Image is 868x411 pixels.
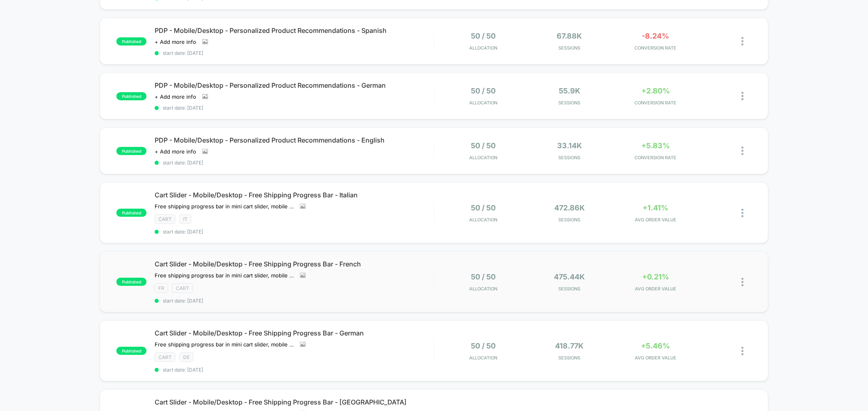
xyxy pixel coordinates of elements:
[155,298,433,304] span: start date: [DATE]
[471,342,496,350] span: 50 / 50
[470,286,498,292] span: Allocation
[179,214,191,224] span: IT
[529,286,611,292] span: Sessions
[614,100,697,106] span: CONVERSION RATE
[155,105,433,111] span: start date: [DATE]
[155,214,175,224] span: CART
[155,341,294,348] span: Free shipping progress bar in mini cart slider, mobile only
[155,203,294,210] span: Free shipping progress bar in mini cart slider, mobile only
[471,32,496,40] span: 50 / 50
[741,278,743,286] img: close
[741,147,743,155] img: close
[557,141,582,150] span: 33.14k
[529,355,611,361] span: Sessions
[116,347,146,355] span: published
[116,278,146,286] span: published
[741,92,743,100] img: close
[641,87,670,95] span: +2.80%
[155,93,196,100] span: + Add more info
[529,155,611,160] span: Sessions
[470,155,498,160] span: Allocation
[116,92,146,100] span: published
[155,272,294,279] span: Free shipping progress bar in mini cart slider, mobile only
[116,147,146,155] span: published
[155,160,433,166] span: start date: [DATE]
[155,81,433,89] span: PDP - Mobile/Desktop - Personalized Product Recommendations - German
[470,355,498,361] span: Allocation
[155,367,433,373] span: start date: [DATE]
[741,347,743,355] img: close
[614,45,697,51] span: CONVERSION RATE
[529,100,611,106] span: Sessions
[155,329,433,337] span: Cart Slider - Mobile/Desktop - Free Shipping Progress Bar - German
[155,136,433,144] span: PDP - Mobile/Desktop - Personalized Product Recommendations - English
[155,191,433,199] span: Cart Slider - Mobile/Desktop - Free Shipping Progress Bar - Italian
[471,203,496,212] span: 50 / 50
[529,45,611,51] span: Sessions
[155,398,433,406] span: Cart Slider - Mobile/Desktop - Free Shipping Progress Bar - [GEOGRAPHIC_DATA]
[155,229,433,235] span: start date: [DATE]
[155,283,168,293] span: FR
[642,273,669,281] span: +0.21%
[614,355,697,361] span: AVG ORDER VALUE
[116,37,146,45] span: published
[555,342,584,350] span: 418.77k
[614,286,697,292] span: AVG ORDER VALUE
[741,209,743,217] img: close
[470,100,498,106] span: Allocation
[614,217,697,223] span: AVG ORDER VALUE
[557,32,582,40] span: 67.88k
[471,87,496,95] span: 50 / 50
[529,217,611,223] span: Sessions
[155,260,433,268] span: Cart Slider - Mobile/Desktop - Free Shipping Progress Bar - French
[614,155,697,160] span: CONVERSION RATE
[172,283,193,293] span: CART
[471,273,496,281] span: 50 / 50
[559,87,580,95] span: 55.9k
[155,353,175,362] span: CART
[554,203,585,212] span: 472.86k
[155,39,196,45] span: + Add more info
[116,209,146,217] span: published
[741,37,743,45] img: close
[470,45,498,51] span: Allocation
[642,32,669,40] span: -8.24%
[155,50,433,56] span: start date: [DATE]
[554,273,585,281] span: 475.44k
[155,148,196,155] span: + Add more info
[641,342,670,350] span: +5.46%
[155,26,433,35] span: PDP - Mobile/Desktop - Personalized Product Recommendations - Spanish
[641,141,670,150] span: +5.83%
[471,141,496,150] span: 50 / 50
[643,203,669,212] span: +1.41%
[470,217,498,223] span: Allocation
[179,353,193,362] span: DE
